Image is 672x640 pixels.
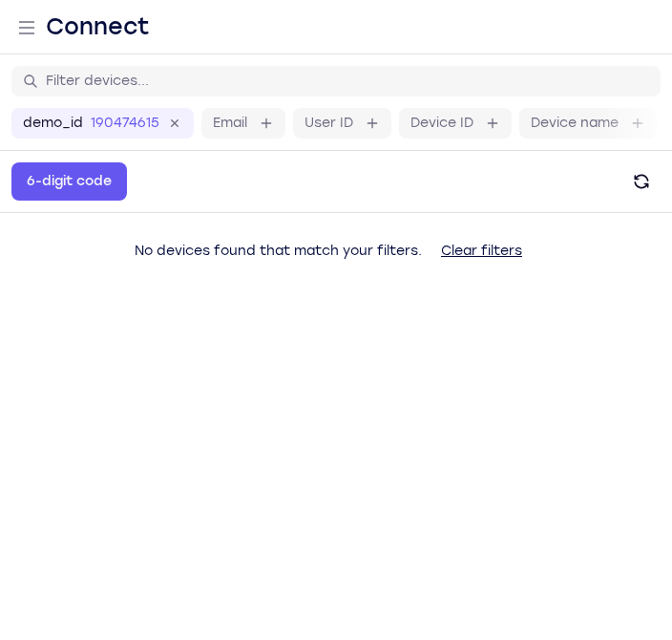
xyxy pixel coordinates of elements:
button: Clear filters [426,232,537,270]
button: Refresh [622,162,661,201]
label: demo_id [23,114,83,133]
h1: Connect [46,11,150,42]
label: Device name [531,114,619,133]
label: Email [213,114,247,133]
button: 6-digit code [11,162,127,201]
label: Device ID [410,114,473,133]
input: Filter devices... [46,72,649,91]
span: No devices found that match your filters. [135,243,422,259]
label: User ID [304,114,353,133]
